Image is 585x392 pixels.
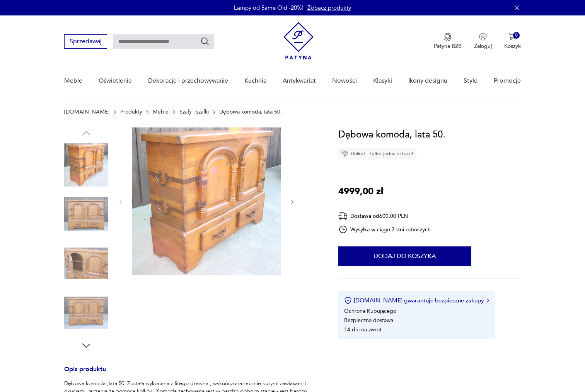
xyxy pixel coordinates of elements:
a: [DOMAIN_NAME] [64,109,109,115]
img: Patyna - sklep z meblami i dekoracjami vintage [283,22,314,59]
h3: Opis produktu [64,367,319,380]
a: Ikony designu [408,66,447,96]
p: Patyna B2B [434,42,462,50]
a: Produkty [120,109,142,115]
button: Szukaj [200,37,210,46]
button: [DOMAIN_NAME] gwarantuje bezpieczne zakupy [344,297,489,304]
button: Sprzedawaj [64,34,107,49]
a: Promocje [494,66,521,96]
p: 4999,00 zł [338,184,383,199]
p: Lampy od Same Old -20%! [234,4,304,12]
button: Patyna B2B [434,33,462,50]
button: 0Koszyk [504,33,521,50]
p: Dębowa komoda, lata 50. [219,109,282,115]
li: Ochrona Kupującego [344,307,396,315]
a: Kuchnia [244,66,266,96]
a: Style [464,66,478,96]
img: Ikona certyfikatu [344,297,352,304]
a: Antykwariat [283,66,316,96]
img: Ikonka użytkownika [479,33,487,41]
h1: Dębowa komoda, lata 50. [338,127,445,142]
p: Zaloguj [474,42,492,50]
li: Bezpieczna dostawa [344,317,393,324]
a: Meble [64,66,82,96]
img: Zdjęcie produktu Dębowa komoda, lata 50. [64,291,108,335]
a: Dekoracje i przechowywanie [148,66,228,96]
a: Ikona medaluPatyna B2B [434,33,462,50]
img: Zdjęcie produktu Dębowa komoda, lata 50. [64,192,108,236]
img: Zdjęcie produktu Dębowa komoda, lata 50. [132,127,281,275]
li: 14 dni na zwrot [344,326,382,333]
p: Koszyk [504,42,521,50]
img: Ikona diamentu [341,150,348,157]
div: 0 [513,32,520,39]
a: Zobacz produkty [307,4,351,12]
div: Wysyłka w ciągu 7 dni roboczych [338,225,431,234]
img: Ikona koszyka [508,33,516,41]
a: Klasyki [373,66,392,96]
a: Meble [153,109,169,115]
button: Zaloguj [474,33,492,50]
a: Szafy i szafki [179,109,209,115]
a: Nowości [332,66,357,96]
button: Dodaj do koszyka [338,246,471,266]
img: Zdjęcie produktu Dębowa komoda, lata 50. [64,143,108,187]
img: Ikona strzałki w prawo [487,299,489,302]
a: Sprzedawaj [64,39,107,45]
img: Zdjęcie produktu Dębowa komoda, lata 50. [64,241,108,285]
a: Oświetlenie [99,66,132,96]
img: Ikona medalu [444,33,452,41]
div: Dostawa od 600,00 PLN [338,211,431,221]
img: Ikona dostawy [338,211,348,221]
div: Unikat - tylko jedna sztuka! [338,148,416,160]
